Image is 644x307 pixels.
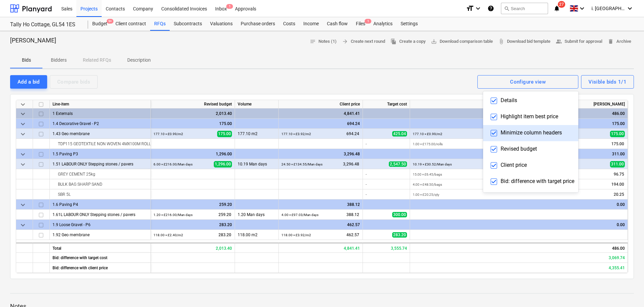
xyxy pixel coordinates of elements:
div: Bid: difference with client price [483,190,578,206]
div: Client price [483,157,578,174]
div: Bid: difference with target price [483,174,578,190]
div: Minimize column headers [483,125,578,141]
div: Details [483,93,578,109]
div: Highlight item best price [483,109,578,125]
div: Revised budget [483,141,578,157]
